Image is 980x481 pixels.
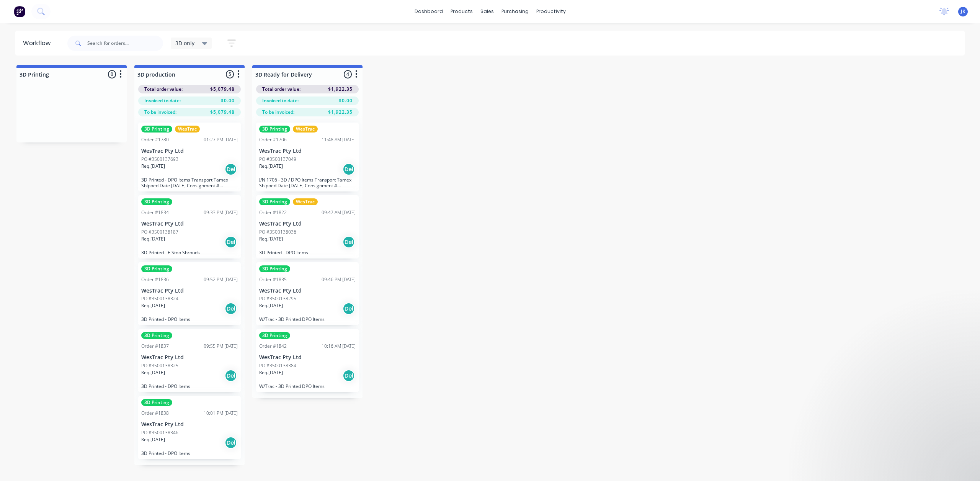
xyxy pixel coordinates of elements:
p: PO #3500138036 [259,229,296,236]
div: Order #1835 [259,276,287,283]
div: 3D PrintingWesTracOrder #178001:27 PM [DATE]WesTrac Pty LtdPO #3500137693Req.[DATE]Del3D Printed ... [138,123,241,191]
span: Invoiced to date: [262,97,299,104]
div: 09:47 AM [DATE] [322,209,356,216]
span: To be invoiced: [262,109,294,116]
p: PO #3500138346 [141,429,178,436]
div: productivity [532,6,570,17]
div: Del [343,303,355,315]
a: dashboard [411,6,447,17]
div: WesTrac [293,198,318,205]
span: $5,079.48 [210,86,235,93]
div: 09:52 PM [DATE] [204,276,238,283]
p: Req. [DATE] [141,369,165,376]
div: 3D PrintingOrder #183709:55 PM [DATE]WesTrac Pty LtdPO #3500138325Req.[DATE]Del3D Printed - DPO I... [138,329,241,392]
p: WesTrac Pty Ltd [141,221,238,227]
div: Del [343,163,355,175]
p: 3D Printed - DPO Items [259,250,356,255]
p: W/Trac - 3D Printed DPO Items [259,383,356,389]
div: 11:48 AM [DATE] [322,136,356,143]
span: Invoiced to date: [144,97,181,104]
div: 3D Printing [141,198,172,205]
div: 3D Printing [141,399,172,406]
p: 3D Printed - DPO Items Transport Tamex Shipped Date [DATE] Consignment # HUSH200078 [141,177,238,188]
p: PO #3500138324 [141,295,178,302]
div: 3D PrintingWesTracOrder #170611:48 AM [DATE]WesTrac Pty LtdPO #3500137049Req.[DATE]DelJ/N 1706 - ... [256,123,359,191]
div: Del [225,370,237,382]
div: Order #1837 [141,343,169,350]
span: $0.00 [221,97,235,104]
p: WesTrac Pty Ltd [259,221,356,227]
span: Total order value: [262,86,301,93]
div: Order #1838 [141,410,169,417]
div: 09:33 PM [DATE] [204,209,238,216]
p: PO #3500138384 [259,362,296,369]
div: Del [225,163,237,175]
div: 01:27 PM [DATE] [204,136,238,143]
span: 3D only [175,39,194,47]
p: J/N 1706 - 3D / DPO Items Transport Tamex Shipped Date [DATE] Consignment # HUSH200081 [259,177,356,188]
span: $0.00 [339,97,353,104]
p: WesTrac Pty Ltd [259,148,356,154]
span: Total order value: [144,86,183,93]
p: Req. [DATE] [259,369,283,376]
p: Req. [DATE] [141,236,165,242]
div: 09:55 PM [DATE] [204,343,238,350]
input: Search for orders... [87,36,163,51]
p: WesTrac Pty Ltd [141,148,238,154]
p: WesTrac Pty Ltd [141,288,238,294]
div: 3D Printing [259,265,290,272]
p: WesTrac Pty Ltd [259,354,356,361]
span: $5,079.48 [210,109,235,116]
p: Req. [DATE] [259,236,283,242]
p: W/Trac - 3D Printed DPO Items [259,316,356,322]
p: WesTrac Pty Ltd [141,421,238,428]
div: Del [225,236,237,248]
div: Del [225,437,237,449]
div: 3D Printing [259,332,290,339]
img: Factory [14,6,25,17]
div: 3D Printing [259,198,290,205]
div: Workflow [23,39,54,48]
div: WesTrac [175,126,200,133]
div: Del [225,303,237,315]
div: WesTrac [293,126,318,133]
div: Order #1780 [141,136,169,143]
div: Order #1842 [259,343,287,350]
div: Del [343,370,355,382]
div: products [447,6,477,17]
p: PO #3500138187 [141,229,178,236]
div: 3D Printing [141,265,172,272]
div: 3D PrintingOrder #183609:52 PM [DATE]WesTrac Pty LtdPO #3500138324Req.[DATE]Del3D Printed - DPO I... [138,262,241,326]
div: 3D PrintingOrder #183409:33 PM [DATE]WesTrac Pty LtdPO #3500138187Req.[DATE]Del3D Printed - E Sto... [138,195,241,258]
p: PO #3500138295 [259,295,296,302]
span: $1,922.35 [328,86,353,93]
div: 3D PrintingOrder #183509:46 PM [DATE]WesTrac Pty LtdPO #3500138295Req.[DATE]DelW/Trac - 3D Printe... [256,262,359,326]
span: To be invoiced: [144,109,176,116]
p: WesTrac Pty Ltd [141,354,238,361]
p: WesTrac Pty Ltd [259,288,356,294]
div: Del [343,236,355,248]
div: 10:16 AM [DATE] [322,343,356,350]
div: Order #1706 [259,136,287,143]
iframe: Intercom live chat [954,455,972,473]
span: $1,922.35 [328,109,353,116]
div: sales [477,6,498,17]
p: Req. [DATE] [141,163,165,170]
p: Req. [DATE] [259,163,283,170]
div: 09:46 PM [DATE] [322,276,356,283]
p: PO #3500137693 [141,156,178,163]
p: 3D Printed - DPO Items [141,450,238,456]
p: PO #3500138325 [141,362,178,369]
div: 3D Printing [259,126,290,133]
p: Req. [DATE] [259,302,283,309]
div: 10:01 PM [DATE] [204,410,238,417]
div: 3D PrintingOrder #184210:16 AM [DATE]WesTrac Pty LtdPO #3500138384Req.[DATE]DelW/Trac - 3D Printe... [256,329,359,392]
div: 3D Printing [141,126,172,133]
p: PO #3500137049 [259,156,296,163]
div: 3D Printing [141,332,172,339]
p: 3D Printed - DPO Items [141,383,238,389]
div: Order #1834 [141,209,169,216]
p: Req. [DATE] [141,436,165,443]
p: 3D Printed - DPO Items [141,316,238,322]
div: Order #1836 [141,276,169,283]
